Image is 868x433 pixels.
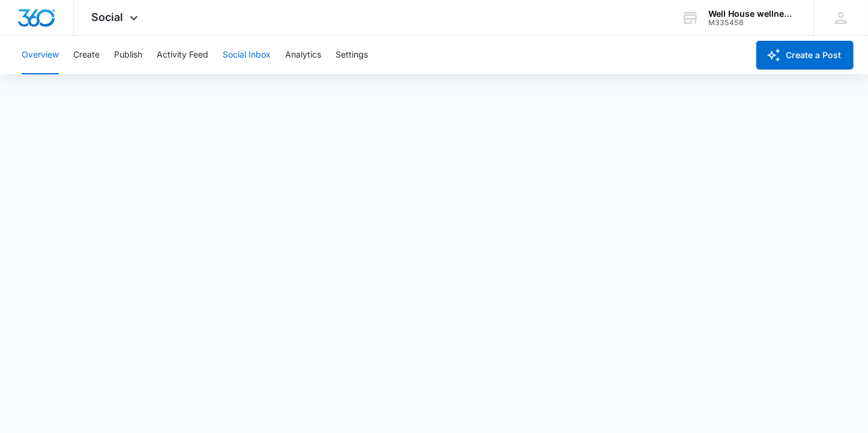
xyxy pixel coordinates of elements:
[756,41,854,70] button: Create a Post
[285,36,321,74] button: Analytics
[708,9,796,19] div: account name
[92,11,124,23] span: Social
[708,19,796,27] div: account id
[223,36,271,74] button: Social Inbox
[157,36,208,74] button: Activity Feed
[114,36,142,74] button: Publish
[22,36,59,74] button: Overview
[336,36,368,74] button: Settings
[73,36,100,74] button: Create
